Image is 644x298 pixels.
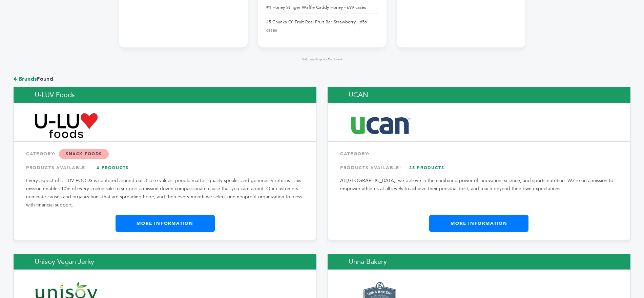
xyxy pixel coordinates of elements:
[59,149,109,159] span: Snack Foods
[328,87,630,103] h2: UCAN
[14,254,316,270] h2: Unisoy Vegan Jerky
[340,148,618,160] div: CATEGORY:
[26,148,304,160] div: CATEGORY:
[35,113,98,138] img: U-LUV Foods
[26,162,304,174] div: PRODUCTS AVAILABLE:
[14,87,316,103] h2: U-LUV Foods
[340,177,618,193] p: At [GEOGRAPHIC_DATA], we believe in the combined power of innovation, science, and sports nutriti...
[14,75,630,83] span: Found
[26,177,304,209] p: Every aspect of U-LUV FOODS is centered around our 3 core values: people matter, quality speaks, ...
[89,162,137,174] a: 4 Products
[266,2,378,14] li: #4 Honey Stinger Waffle Caddy Honey - 699 cases
[266,16,378,36] li: #5 Chunks O' Fruit Real Fruit Bar Strawberry - 656 cases
[328,254,630,270] h2: Unna Bakery
[340,162,618,174] div: PRODUCTS AVAILABLE:
[14,75,37,83] span: 4 Brands
[116,215,215,232] a: More Information
[349,115,412,136] img: UCAN
[403,162,451,174] a: 25 Products
[429,215,528,232] a: More Information
[119,58,525,62] footer: © Grovara Logistics Dashboard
